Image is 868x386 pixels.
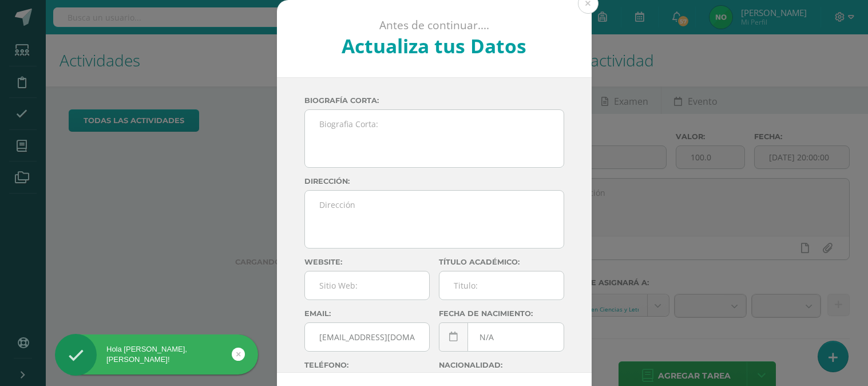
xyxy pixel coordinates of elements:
[307,18,561,33] p: Antes de continuar....
[304,258,430,266] label: Website:
[307,33,561,59] h2: Actualiza tus Datos
[439,271,564,300] input: Titulo:
[304,309,430,318] label: Email:
[305,323,429,351] input: Correo Electronico:
[439,323,564,351] input: Fecha de Nacimiento:
[305,271,429,300] input: Sitio Web:
[304,96,564,105] label: Biografía corta:
[304,361,430,369] label: Teléfono:
[439,361,564,369] label: Nacionalidad:
[439,258,564,266] label: Título académico:
[439,309,564,318] label: Fecha de nacimiento:
[304,177,564,186] label: Dirección:
[55,344,258,365] div: Hola [PERSON_NAME], [PERSON_NAME]!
